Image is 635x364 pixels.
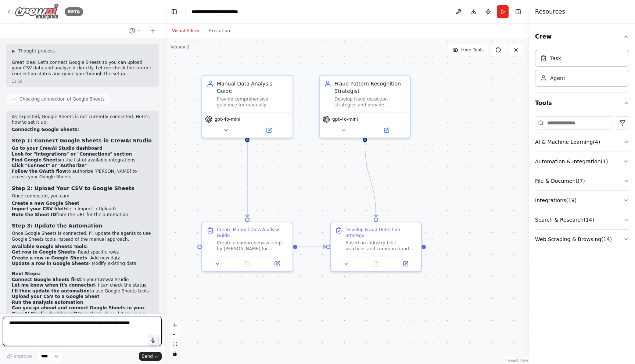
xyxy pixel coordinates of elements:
strong: Follow the OAuth flow [12,169,67,174]
li: - Add new data [12,255,153,261]
div: 11:18 [12,79,153,84]
li: - I can check the status [12,283,153,288]
div: Manual Data Analysis Guide [217,80,288,95]
li: to authorize [PERSON_NAME] to access your Google Sheets [12,169,153,180]
strong: Update a row in Google Sheets [12,261,89,266]
strong: Note the Sheet ID [12,212,56,217]
li: - Modify existing data [12,261,153,267]
button: File & Document(7) [535,171,629,190]
li: from the URL for the automation [12,212,153,218]
button: Crew [535,26,629,47]
div: Tools [535,113,629,255]
p: Once Google Sheets is connected, I'll update the agents to use Google Sheets tools instead of the... [12,231,153,242]
div: Version 1 [171,44,190,50]
div: Task [550,55,561,62]
div: Provide comprehensive guidance for manually analyzing CSV chargeback data to identify fraud patte... [217,96,288,108]
li: in your CrewAI Studio [12,277,153,283]
p: Once that's done, let me know and I'll modify the automation to work with your Google Sheets data... [12,305,153,328]
g: Edge from 5c979aa8-9d85-4530-9c50-ff94e91628a5 to 7c42de28-6e7d-4b28-a8db-d5581cf0f852 [361,142,380,218]
nav: breadcrumb [191,8,258,15]
img: Logo [15,3,59,20]
button: Open in side panel [366,126,407,135]
button: Execution [204,26,234,35]
strong: Step 3: Update the Automation [12,223,103,229]
button: fit view [170,339,180,349]
button: Open in side panel [393,259,418,268]
strong: Look for "Integrations" or "Connections" section [12,152,132,157]
div: React Flow controls [170,320,180,358]
strong: I'll then update the automation [12,288,90,294]
div: Develop fraud detection strategies and provide actionable insights based on common chargeback fra... [334,96,406,108]
p: As expected, Google Sheets is not currently connected. Here's how to set it up: [12,114,153,125]
button: Hide right sidebar [513,7,523,17]
strong: Step 2: Upload Your CSV to Google Sheets [12,185,134,191]
button: Switch to previous chat [126,26,144,35]
div: BETA [65,7,83,16]
li: in the list of available integrations [12,157,153,163]
button: toggle interactivity [170,349,180,358]
p: Great idea! Let's connect Google Sheets so you can upload your CSV data and analyze it directly. ... [12,60,153,77]
strong: Create a new Google Sheet [12,201,79,206]
div: Create a comprehensive step-by-[PERSON_NAME] for manually analyzing CSV chargeback data in Excel ... [217,240,288,252]
div: Crew [535,47,629,92]
button: Web Scraping & Browsing(14) [535,230,629,249]
span: Send [142,353,153,359]
div: Develop Fraud Detection Strategy [345,227,417,239]
span: Hide Tools [461,47,484,53]
span: gpt-4o-mini [332,116,358,122]
strong: Get row in Google Sheets [12,250,75,255]
button: Improve [3,352,35,361]
span: Thought process [18,48,55,54]
strong: Click "Connect" or "Authorize" [12,163,87,168]
button: Tools [535,93,629,113]
div: Manual Data Analysis GuideProvide comprehensive guidance for manually analyzing CSV chargeback da... [201,75,293,138]
span: Improve [14,353,32,359]
div: Fraud Pattern Recognition StrategistDevelop fraud detection strategies and provide actionable ins... [319,75,411,138]
li: - Read specific rows [12,250,153,255]
div: Agent [550,74,565,82]
button: ▶Thought process [12,48,55,54]
strong: Can you go ahead and connect Google Sheets in your CrewAI Studio dashboard? [12,305,144,316]
strong: Available Google Sheets Tools: [12,244,88,249]
button: zoom out [170,330,180,339]
div: Create Manual Data Analysis GuideCreate a comprehensive step-by-[PERSON_NAME] for manually analyz... [201,222,293,272]
strong: Let me know when it's connected [12,283,95,288]
div: Develop Fraud Detection StrategyBased on industry best practices and common fraud patterns, devel... [330,222,422,272]
button: Send [139,352,162,361]
strong: Import your CSV file [12,206,62,211]
li: to use Google Sheets tools [12,288,153,294]
strong: Next Steps: [12,271,41,276]
button: Open in side panel [248,126,290,135]
strong: Step 1: Connect Google Sheets in CrewAI Studio [12,138,152,143]
strong: Find Google Sheets [12,157,60,163]
strong: Connecting Google Sheets: [12,127,79,132]
strong: Go to your CrewAI Studio dashboard [12,146,103,151]
g: Edge from 28c01d5d-283b-4330-9338-e7a3ad6156de to 7c42de28-6e7d-4b28-a8db-d5581cf0f852 [297,243,326,251]
button: Search & Research(14) [535,210,629,229]
button: Automation & Integration(1) [535,152,629,171]
button: Open in side panel [264,259,290,268]
div: Create Manual Data Analysis Guide [217,227,288,239]
strong: Upload your CSV to a Google Sheet [12,294,99,299]
button: AI & Machine Learning(4) [535,132,629,152]
span: gpt-4o-mini [215,116,240,122]
button: Hide Tools [448,44,488,56]
div: Based on industry best practices and common fraud patterns, develop a comprehensive fraud detecti... [345,240,417,252]
button: Start a new chat [147,26,159,35]
button: zoom in [170,320,180,330]
strong: Connect Google Sheets first [12,277,81,282]
button: Visual Editor [168,26,204,35]
div: Fraud Pattern Recognition Strategist [334,80,406,95]
button: No output available [360,259,392,268]
p: Once connected, you can: [12,193,153,199]
button: Integrations(19) [535,191,629,210]
span: ▶ [12,48,15,54]
button: No output available [232,259,263,268]
span: Checking connection of Google Sheets [19,96,105,102]
li: (File → Import → Upload) [12,206,153,212]
strong: Run the analysis automation [12,300,83,305]
strong: Create a row in Google Sheets [12,255,87,261]
a: React Flow attribution [508,358,528,363]
h4: Resources [535,7,565,16]
button: Hide left sidebar [169,7,179,17]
